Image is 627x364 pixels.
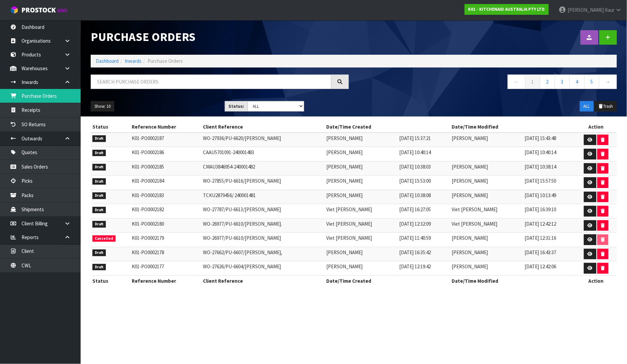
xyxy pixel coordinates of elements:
[400,221,431,227] span: [DATE] 12:32:09
[605,7,615,13] span: Kaur
[130,233,201,247] td: K01-PO0002179
[568,7,604,13] span: [PERSON_NAME]
[201,204,325,219] td: WO-27787/PU-6613/[PERSON_NAME]
[201,190,325,204] td: TCKU2879456/ 240001481
[326,178,363,184] span: [PERSON_NAME]
[575,275,617,286] th: Action
[91,75,331,89] input: Search purchase orders
[525,164,556,170] span: [DATE] 10:38:14
[92,150,106,156] span: Draft
[92,164,106,171] span: Draft
[584,75,599,89] a: 5
[201,133,325,147] td: WO-27936/PU-6620/[PERSON_NAME]
[130,275,201,286] th: Reference Number
[326,192,363,198] span: [PERSON_NAME]
[130,261,201,276] td: K01-PO0002177
[452,192,488,198] span: [PERSON_NAME]
[92,221,106,228] span: Draft
[400,149,431,155] span: [DATE] 10:40:14
[525,75,540,89] a: 1
[400,135,431,141] span: [DATE] 15:37:21
[228,103,244,109] strong: Status:
[130,204,201,219] td: K01-PO0002182
[130,122,201,132] th: Reference Number
[326,263,363,270] span: [PERSON_NAME]
[555,75,570,89] a: 3
[452,235,488,241] span: [PERSON_NAME]
[96,58,119,64] a: Dashboard
[575,122,617,132] th: Action
[452,135,488,141] span: [PERSON_NAME]
[452,263,488,270] span: [PERSON_NAME]
[92,264,106,271] span: Draft
[400,206,431,213] span: [DATE] 16:27:05
[594,101,617,112] button: Trash
[92,135,106,142] span: Draft
[201,122,325,132] th: Client Reference
[326,235,372,241] span: Viet [PERSON_NAME]
[325,122,450,132] th: Date/Time Created
[91,275,130,286] th: Status
[450,122,575,132] th: Date/Time Modified
[22,6,56,14] span: ProStock
[359,75,617,91] nav: Page navigation
[525,135,556,141] span: [DATE] 15:43:48
[201,261,325,276] td: WO-27626/PU-6604/[PERSON_NAME]
[57,7,68,14] small: WMS
[130,147,201,162] td: K01-PO0002186
[201,161,325,176] td: CMAU3846954-240001482
[400,249,431,256] span: [DATE] 16:35:42
[452,178,488,184] span: [PERSON_NAME]
[130,190,201,204] td: K01-PO0002183
[130,133,201,147] td: K01-PO0002187
[10,6,18,14] img: cube-alt.png
[525,149,556,155] span: [DATE] 10:40:14
[400,192,431,198] span: [DATE] 10:38:08
[452,164,488,170] span: [PERSON_NAME]
[91,122,130,132] th: Status
[201,247,325,261] td: WO-27662/PU-6607/[PERSON_NAME],
[91,30,349,43] h1: Purchase Orders
[201,147,325,162] td: CAAU5701091-240001483
[130,247,201,261] td: K01-PO0002178
[452,206,497,213] span: Viet [PERSON_NAME]
[525,221,556,227] span: [DATE] 12:42:12
[92,192,106,199] span: Draft
[525,178,556,184] span: [DATE] 15:57:50
[452,221,497,227] span: Viet [PERSON_NAME]
[201,233,325,247] td: WO-26977/PU-6610/[PERSON_NAME]
[201,176,325,190] td: WO-27855/PU-6616/[PERSON_NAME]
[148,58,183,64] span: Purchase Orders
[525,249,556,256] span: [DATE] 16:43:37
[92,235,116,242] span: Cancelled
[130,218,201,233] td: K01-PO0002180
[570,75,585,89] a: 4
[400,235,431,241] span: [DATE] 11:40:59
[525,206,556,213] span: [DATE] 16:39:10
[326,135,363,141] span: [PERSON_NAME]
[326,206,372,213] span: Viet [PERSON_NAME]
[326,149,363,155] span: [PERSON_NAME]
[400,178,431,184] span: [DATE] 15:53:00
[326,164,363,170] span: [PERSON_NAME]
[508,75,526,89] a: ←
[201,275,325,286] th: Client Reference
[130,161,201,176] td: K01-PO0002185
[525,263,556,270] span: [DATE] 12:42:06
[201,218,325,233] td: WO-26977/PU-6610/[PERSON_NAME].
[540,75,555,89] a: 2
[525,235,556,241] span: [DATE] 12:31:16
[599,75,617,89] a: →
[525,192,556,198] span: [DATE] 10:13:49
[465,4,549,15] a: K01 - KITCHENAID AUSTRALIA PTY LTD
[400,263,431,270] span: [DATE] 12:19:42
[92,207,106,214] span: Draft
[468,6,545,12] strong: K01 - KITCHENAID AUSTRALIA PTY LTD
[130,176,201,190] td: K01-PO0002184
[92,178,106,185] span: Draft
[92,249,106,256] span: Draft
[326,249,363,256] span: [PERSON_NAME]
[580,101,594,112] button: ALL
[452,249,488,256] span: [PERSON_NAME]
[400,164,431,170] span: [DATE] 10:38:03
